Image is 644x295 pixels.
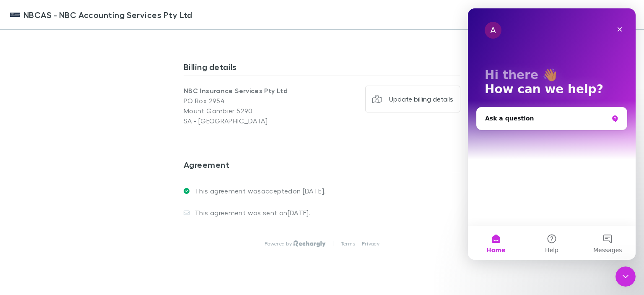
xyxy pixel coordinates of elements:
p: SA - [GEOGRAPHIC_DATA] [184,116,322,126]
img: Rechargly Logo [293,240,326,247]
p: This agreement was accepted on [DATE] . [190,187,326,195]
p: | [332,240,334,247]
p: NBC Insurance Services Pty Ltd [184,86,322,96]
button: Update billing details [365,86,461,112]
span: NBCAS - NBC Accounting Services Pty Ltd [23,8,192,21]
h3: Billing details [184,62,460,75]
h3: Agreement [184,159,460,173]
iframe: Intercom live chat [615,266,636,287]
img: NBCAS - NBC Accounting Services Pty Ltd's Logo [10,10,20,20]
p: This agreement was sent on [DATE] . [190,209,311,217]
a: Terms [341,240,355,247]
a: Privacy [362,240,379,247]
iframe: Intercom live chat [468,8,636,260]
p: Powered by [265,240,293,247]
div: Update billing details [389,95,453,103]
p: Mount Gambier 5290 [184,106,322,116]
p: PO Box 2954 [184,96,322,106]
